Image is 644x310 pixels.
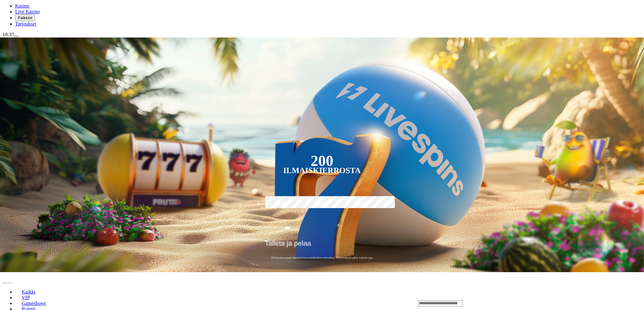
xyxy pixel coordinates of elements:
div: Ilmaiskierrosta [283,167,361,174]
button: prev slide [3,282,8,284]
span: Gameshowt [19,301,48,306]
label: €250 [344,195,380,213]
a: poker-chip iconLive Kasino [15,9,40,14]
span: Talleta ja pelaa [265,239,311,252]
div: 200 [310,157,333,165]
input: Search [418,300,463,307]
a: diamond iconKasino [15,3,29,9]
span: 200 kierrätysvapaata ilmaiskierrosta ensitalletuksen yhteydessä. 50 kierrosta per päivä, 4 päivän... [263,256,381,260]
span: 18:37 [3,32,14,37]
button: reward iconPalkkiot [15,15,35,21]
label: €150 [304,195,340,213]
span: € [338,222,339,228]
button: Talleta ja pelaa [263,239,381,252]
span: Tarjoukset [15,21,36,26]
span: Palkkiot [18,15,32,20]
span: VIP [19,295,32,300]
span: Kasino [15,3,29,9]
span: € [268,237,270,241]
a: Kaikki [15,287,42,296]
label: €50 [264,195,300,213]
button: next slide [8,282,13,284]
button: menu [14,35,19,37]
span: Kaikki [19,289,38,295]
span: Live Kasino [15,9,40,14]
a: VIP [15,293,36,302]
a: Gameshowt [15,298,52,308]
a: gift-inverted iconTarjoukset [15,21,36,26]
